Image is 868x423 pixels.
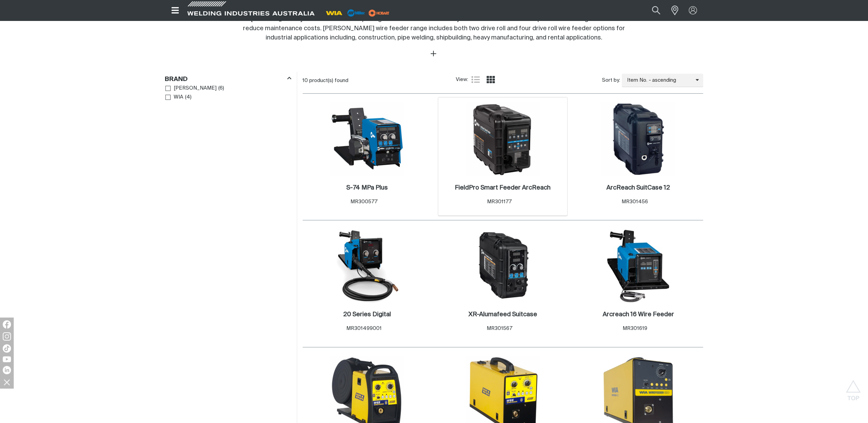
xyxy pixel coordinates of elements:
img: Instagram [3,332,11,341]
span: View: [456,76,468,84]
img: 20 Series Digital [331,229,404,303]
h2: Arcreach 16 Wire Feeder [603,311,674,318]
a: XR-Alumafeed Suitcase [468,311,537,319]
span: WIA [174,93,183,101]
h2: FieldPro Smart Feeder ArcReach [455,185,551,191]
a: miller [367,10,392,15]
a: List view [472,76,480,84]
span: ( 4 ) [185,93,192,101]
span: product(s) found [310,78,349,83]
aside: Filters [165,72,291,102]
span: MR301177 [487,199,512,204]
h2: 20 Series Digital [343,311,391,318]
img: hide socials [1,376,13,388]
input: Product name or item number... [636,3,668,18]
span: MR300577 [350,199,378,204]
img: miller [367,8,392,18]
span: ( 6 ) [218,84,224,92]
img: YouTube [3,356,11,362]
a: S-74 MPa Plus [346,184,388,192]
span: MR301499001 [346,326,382,331]
button: Search products [645,3,668,18]
img: ArcReach SuitCase 12 [602,103,675,176]
a: ArcReach SuitCase 12 [606,184,670,192]
a: [PERSON_NAME] [165,84,217,93]
span: [PERSON_NAME] wire feeders can help mitigate the risk of unnecessary downtime associated with poo... [243,16,625,41]
span: MR301619 [623,326,647,331]
span: MR301567 [487,326,512,331]
h2: S-74 MPa Plus [346,185,388,191]
a: Arcreach 16 Wire Feeder [603,311,674,319]
span: [PERSON_NAME] [174,84,217,92]
div: 10 [303,77,456,84]
h2: ArcReach SuitCase 12 [606,185,670,191]
section: Product list controls [303,72,703,89]
img: S-74 MPa Plus [331,103,404,176]
a: FieldPro Smart Feeder ArcReach [455,184,551,192]
span: MR301456 [622,199,648,204]
img: XR-Alumafeed Suitcase [466,229,540,303]
a: WIA [165,93,184,102]
button: Scroll to top [846,380,861,396]
img: FieldPro Smart Feeder ArcReach [466,103,540,176]
h3: Brand [165,76,188,83]
img: Facebook [3,320,11,329]
ul: Brand [165,84,291,102]
img: TikTok [3,344,11,353]
img: LinkedIn [3,366,11,374]
span: Item No. - ascending [622,77,696,84]
img: Arcreach 16 Wire Feeder [602,229,675,303]
a: 20 Series Digital [343,311,391,319]
span: Sort by: [602,77,620,84]
h2: XR-Alumafeed Suitcase [468,311,537,318]
div: Brand [165,74,291,83]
